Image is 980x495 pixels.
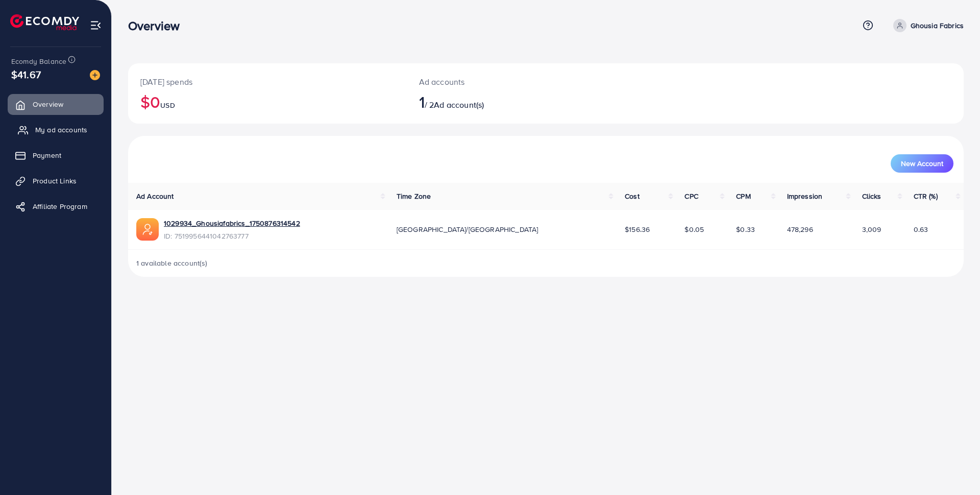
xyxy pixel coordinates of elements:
[33,150,61,160] span: Payment
[736,191,750,201] span: CPM
[164,218,300,228] a: 1029934_Ghousiafabrics_1750876314542
[33,176,77,186] span: Product Links
[419,92,603,111] h2: / 2
[901,160,943,167] span: New Account
[90,70,100,80] img: image
[164,231,300,241] span: ID: 7519956441042763777
[684,191,698,201] span: CPC
[914,191,938,201] span: CTR (%)
[914,224,928,234] span: 0.63
[787,191,823,201] span: Impression
[736,224,755,234] span: $0.33
[625,224,650,234] span: $156.36
[35,125,87,135] span: My ad accounts
[128,18,188,33] h3: Overview
[10,14,79,30] img: logo
[160,100,175,110] span: USD
[434,99,484,110] span: Ad account(s)
[419,76,603,88] p: Ad accounts
[787,224,813,234] span: 478,296
[136,218,159,241] img: ic-ads-acc.e4c84228.svg
[889,19,964,32] a: Ghousia Fabrics
[419,90,425,113] span: 1
[397,224,538,234] span: [GEOGRAPHIC_DATA]/[GEOGRAPHIC_DATA]
[136,191,174,201] span: Ad Account
[33,99,63,109] span: Overview
[136,258,208,268] span: 1 available account(s)
[8,196,104,217] a: Affiliate Program
[8,171,104,191] a: Product Links
[8,94,104,114] a: Overview
[33,201,87,211] span: Affiliate Program
[625,191,640,201] span: Cost
[140,92,395,111] h2: $0
[8,145,104,166] a: Payment
[862,224,881,234] span: 3,009
[11,56,66,66] span: Ecomdy Balance
[684,224,704,234] span: $0.05
[397,191,431,201] span: Time Zone
[140,76,395,88] p: [DATE] spends
[911,19,964,32] p: Ghousia Fabrics
[891,154,953,173] button: New Account
[90,19,102,31] img: menu
[11,67,41,82] span: $41.67
[862,191,881,201] span: Clicks
[8,120,104,140] a: My ad accounts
